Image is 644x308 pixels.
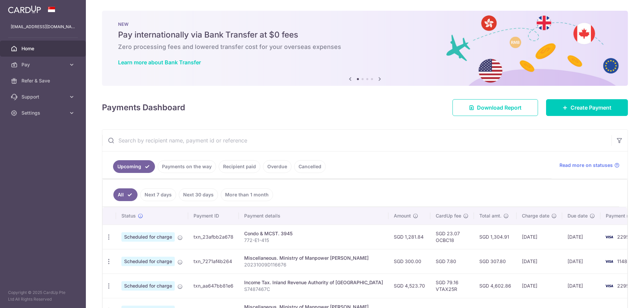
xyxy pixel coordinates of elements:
td: SGD 79.16 VTAX25R [430,273,474,298]
img: Bank Card [602,233,616,241]
p: S7487467C [244,286,383,293]
td: SGD 307.80 [474,249,517,273]
td: SGD 23.07 OCBC18 [430,225,474,249]
a: Cancelled [294,160,326,173]
td: [DATE] [562,249,600,273]
h6: Zero processing fees and lowered transfer cost for your overseas expenses [118,43,612,51]
span: 1148 [617,258,627,264]
td: SGD 300.00 [388,249,430,273]
h4: Payments Dashboard [102,102,185,114]
th: Payment details [239,207,388,225]
img: Bank transfer banner [102,11,628,86]
td: [DATE] [562,273,600,298]
th: Payment ID [188,207,239,225]
a: Create Payment [546,99,628,116]
td: txn_aa647bb81e6 [188,273,239,298]
td: txn_23afbb2a678 [188,225,239,249]
input: Search by recipient name, payment id or reference [102,130,611,151]
a: Download Report [452,99,538,116]
span: Refer & Save [21,77,66,84]
td: SGD 1,304.91 [474,225,517,249]
a: Next 30 days [179,188,218,201]
p: NEW [118,21,612,27]
td: SGD 4,523.70 [388,273,430,298]
a: Payments on the way [158,160,216,173]
a: All [113,188,138,201]
span: Scheduled for charge [121,281,175,291]
td: SGD 4,602.86 [474,273,517,298]
a: Learn more about Bank Transfer [118,59,201,66]
a: More than 1 month [221,188,273,201]
td: [DATE] [517,249,562,273]
h5: Pay internationally via Bank Transfer at $0 fees [118,29,612,40]
td: SGD 1,281.84 [388,225,430,249]
div: Miscellaneous. Ministry of Manpower [PERSON_NAME] [244,255,383,261]
span: 2295 [617,283,629,289]
td: [DATE] [517,225,562,249]
span: Create Payment [571,104,611,112]
span: Support [21,94,66,100]
a: Upcoming [113,160,155,173]
td: [DATE] [562,225,600,249]
span: Scheduled for charge [121,257,175,266]
span: 2295 [617,234,629,240]
span: CardUp fee [436,212,461,219]
a: Next 7 days [140,188,176,201]
a: Overdue [263,160,291,173]
span: Status [121,212,136,219]
p: 772-E1-415 [244,237,383,244]
span: Due date [568,212,588,219]
span: Home [21,45,66,52]
span: Amount [394,212,411,219]
span: Charge date [522,212,549,219]
a: Recipient paid [219,160,260,173]
img: Bank Card [602,282,616,290]
td: SGD 7.80 [430,249,474,273]
span: Total amt. [479,212,501,219]
img: CardUp [8,5,41,13]
td: txn_7271af4b264 [188,249,239,273]
div: Income Tax. Inland Revenue Authority of [GEOGRAPHIC_DATA] [244,279,383,286]
span: Read more on statuses [559,162,613,169]
p: 20231009D116676 [244,261,383,268]
a: Read more on statuses [559,162,620,169]
span: Pay [21,61,66,68]
div: Condo & MCST. 3945 [244,230,383,237]
span: Scheduled for charge [121,232,175,242]
span: Settings [21,110,66,116]
span: Download Report [477,104,522,112]
img: Bank Card [602,257,616,265]
td: [DATE] [517,273,562,298]
p: [EMAIL_ADDRESS][DOMAIN_NAME] [11,23,75,30]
